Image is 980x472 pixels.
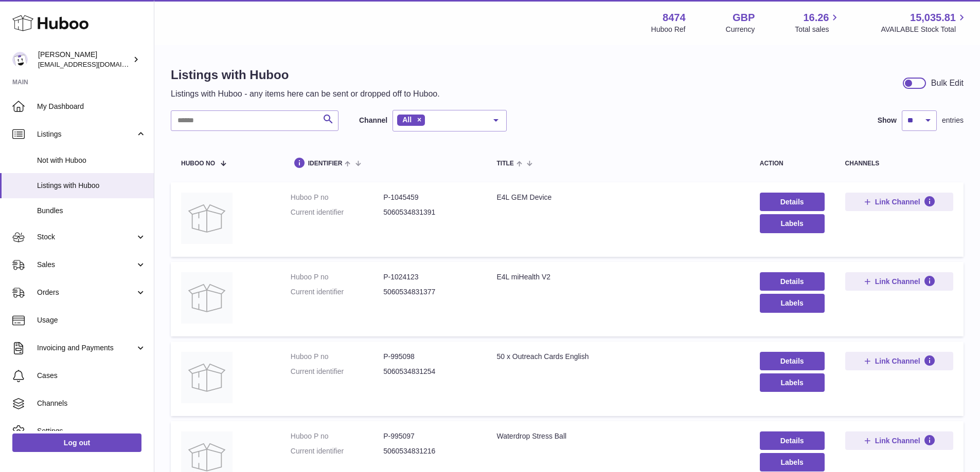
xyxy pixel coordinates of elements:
a: Details [760,193,825,211]
a: Details [760,352,825,370]
dt: Current identifier [291,446,383,456]
a: Details [760,272,825,291]
span: entries [942,116,964,125]
span: 16.26 [803,11,829,25]
dt: Huboo P no [291,352,383,362]
div: Waterdrop Stress Ball [496,431,739,441]
span: Link Channel [875,277,920,286]
dt: Current identifier [291,367,383,376]
span: Orders [37,288,135,297]
dt: Huboo P no [291,272,383,282]
img: E4L miHealth V2 [181,272,233,324]
span: Link Channel [875,356,920,366]
span: Not with Huboo [37,156,146,165]
span: All [402,116,412,124]
label: Channel [359,116,387,125]
dd: P-1045459 [383,193,476,202]
button: Labels [760,214,825,233]
dt: Current identifier [291,207,383,217]
strong: 8474 [663,11,686,25]
dd: 5060534831391 [383,207,476,217]
span: Usage [37,315,146,325]
span: Listings with Huboo [37,181,146,191]
a: Log out [12,433,141,452]
button: Labels [760,373,825,392]
dt: Huboo P no [291,193,383,202]
dd: 5060534831216 [383,446,476,456]
div: Currency [726,25,755,34]
img: 50 x Outreach Cards English [181,352,233,403]
button: Link Channel [845,352,953,370]
span: Total sales [795,25,841,34]
div: E4L miHealth V2 [496,272,739,282]
div: Huboo Ref [651,25,686,34]
div: E4L GEM Device [496,193,739,202]
div: channels [845,160,953,167]
span: Settings [37,426,146,436]
img: E4L GEM Device [181,193,233,244]
img: internalAdmin-8474@internal.huboo.com [12,52,28,67]
strong: GBP [733,11,755,25]
button: Link Channel [845,272,953,291]
span: Bundles [37,206,146,216]
dt: Huboo P no [291,431,383,441]
label: Show [878,116,897,125]
dt: Current identifier [291,287,383,297]
p: Listings with Huboo - any items here can be sent or dropped off to Huboo. [171,88,440,100]
span: My Dashboard [37,102,146,111]
dd: P-995097 [383,431,476,441]
div: Bulk Edit [931,78,964,89]
span: Huboo no [181,160,215,167]
button: Labels [760,453,825,471]
span: Cases [37,371,146,381]
a: Details [760,431,825,450]
a: 15,035.81 AVAILABLE Stock Total [881,11,968,34]
h1: Listings with Huboo [171,67,440,83]
button: Link Channel [845,193,953,211]
dd: 5060534831254 [383,367,476,376]
dd: P-995098 [383,352,476,362]
div: 50 x Outreach Cards English [496,352,739,362]
button: Link Channel [845,431,953,450]
span: 15,035.81 [910,11,956,25]
span: Sales [37,260,135,270]
span: Link Channel [875,197,920,206]
dd: P-1024123 [383,272,476,282]
span: Stock [37,232,135,242]
span: title [496,160,513,167]
span: Channels [37,399,146,408]
button: Labels [760,294,825,312]
dd: 5060534831377 [383,287,476,297]
div: [PERSON_NAME] [38,50,131,69]
span: Invoicing and Payments [37,343,135,353]
span: identifier [308,160,343,167]
span: [EMAIL_ADDRESS][DOMAIN_NAME] [38,60,151,68]
a: 16.26 Total sales [795,11,841,34]
div: action [760,160,825,167]
span: Listings [37,129,135,139]
span: AVAILABLE Stock Total [881,25,968,34]
span: Link Channel [875,436,920,445]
